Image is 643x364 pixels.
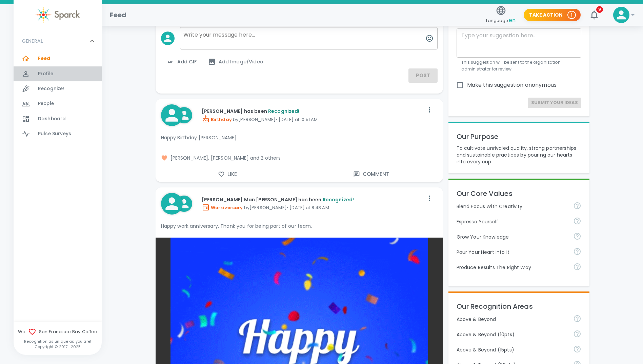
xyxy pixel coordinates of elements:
[208,58,263,66] span: Add Image/Video
[14,51,102,144] div: GENERAL
[457,218,568,225] p: Espresso Yourself
[161,134,438,141] p: Happy Birthday [PERSON_NAME].
[457,145,581,165] p: To cultivate unrivaled quality, strong partnerships and sustainable practices by pouring our hear...
[14,126,102,141] a: Pulse Surveys
[14,31,102,51] div: GENERAL
[202,196,424,203] p: [PERSON_NAME] Man [PERSON_NAME] has been
[323,196,354,203] span: Recognized!
[38,55,51,62] span: Feed
[268,108,300,115] span: Recognized!
[166,58,197,66] span: Add GIF
[202,115,424,123] p: by [PERSON_NAME] • [DATE] at 10:51 AM
[202,204,243,211] span: Workiversary
[457,346,568,353] p: Above & Beyond (15pts)
[14,328,102,336] span: We San Francisco Bay Coffee
[22,38,43,44] p: GENERAL
[573,232,581,240] svg: Follow your curiosity and learn together
[573,217,581,225] svg: Share your voice and your ideas
[573,263,581,271] svg: Find success working together and doing the right thing
[461,59,577,73] p: This suggestion will be sent to the organization administrator for review.
[14,7,102,23] a: Sparck logo
[457,131,581,142] p: Our Purpose
[457,264,568,271] p: Produce Results The Right Way
[573,330,581,338] svg: For going above and beyond!
[110,9,127,20] h1: Feed
[38,85,64,92] span: Recognize!
[38,130,71,137] span: Pulse Surveys
[586,7,602,23] button: 9
[573,345,581,353] svg: For going above and beyond!
[38,70,53,77] span: Profile
[596,6,603,13] span: 9
[457,331,568,338] p: Above & Beyond (10pts)
[571,12,572,18] p: 1
[14,339,102,344] p: Recognition as unique as you are!
[573,202,581,210] svg: Achieve goals today and innovate for tomorrow
[14,96,102,111] a: People
[299,167,443,181] button: Comment
[573,247,581,256] svg: Come to work to make a difference in your own way
[156,167,299,181] button: Like
[36,7,80,23] img: Sparck logo
[457,249,568,256] p: Pour Your Heart Into It
[14,81,102,96] a: Recognize!
[38,116,66,122] span: Dashboard
[202,203,424,211] p: by [PERSON_NAME] • [DATE] at 8:48 AM
[457,203,568,210] p: Blend Focus With Creativity
[161,155,438,161] span: [PERSON_NAME], [PERSON_NAME] and 2 others
[14,344,102,349] p: Copyright © 2017 - 2025
[524,9,581,21] button: Take Action 1
[486,16,516,25] span: Language:
[467,81,557,89] span: Make this suggestion anonymous
[457,234,568,240] p: Grow Your Knowledge
[573,315,581,323] svg: For going above and beyond!
[483,3,518,27] button: Language:en
[457,188,581,199] p: Our Core Values
[509,16,516,24] span: en
[202,116,232,123] span: Birthday
[202,108,424,115] p: [PERSON_NAME] has been
[457,301,581,312] p: Our Recognition Areas
[14,66,102,81] a: Profile
[14,51,102,66] a: Feed
[161,223,438,229] p: Happy work anniversary. Thank you for being part of our team.
[14,112,102,126] a: Dashboard
[457,316,568,323] p: Above & Beyond
[38,100,54,107] span: People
